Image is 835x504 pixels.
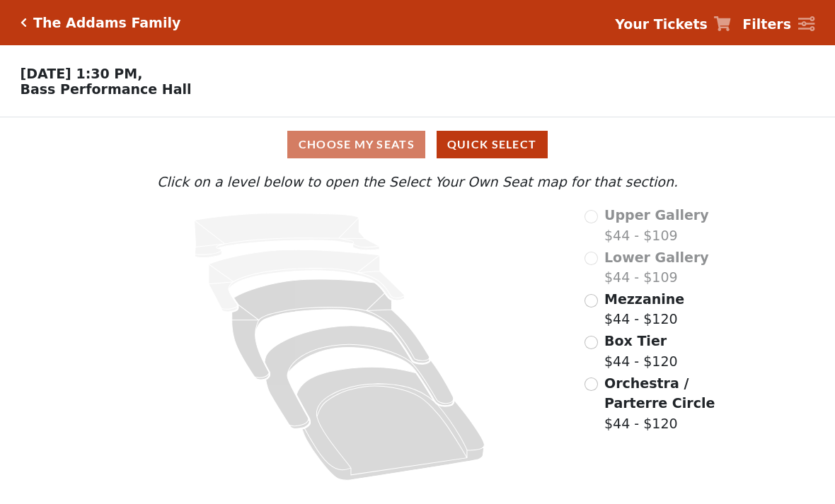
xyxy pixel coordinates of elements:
[33,15,180,31] h5: The Addams Family
[604,375,715,411] span: Orchestra / Parterre Circle
[742,16,791,32] strong: Filters
[115,172,721,192] p: Click on a level below to open the Select Your Own Seat map for that section.
[604,247,709,288] label: $44 - $109
[604,373,720,434] label: $44 - $120
[615,14,731,35] a: Your Tickets
[604,333,667,348] span: Box Tier
[21,18,27,28] a: Click here to go back to filters
[742,14,814,35] a: Filters
[604,291,684,307] span: Mezzanine
[437,131,548,158] button: Quick Select
[615,16,708,32] strong: Your Tickets
[604,331,678,371] label: $44 - $120
[604,250,709,265] span: Lower Gallery
[194,213,379,258] path: Upper Gallery - Seats Available: 0
[604,207,709,223] span: Upper Gallery
[296,368,484,481] path: Orchestra / Parterre Circle - Seats Available: 50
[604,289,684,329] label: $44 - $120
[604,205,709,245] label: $44 - $109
